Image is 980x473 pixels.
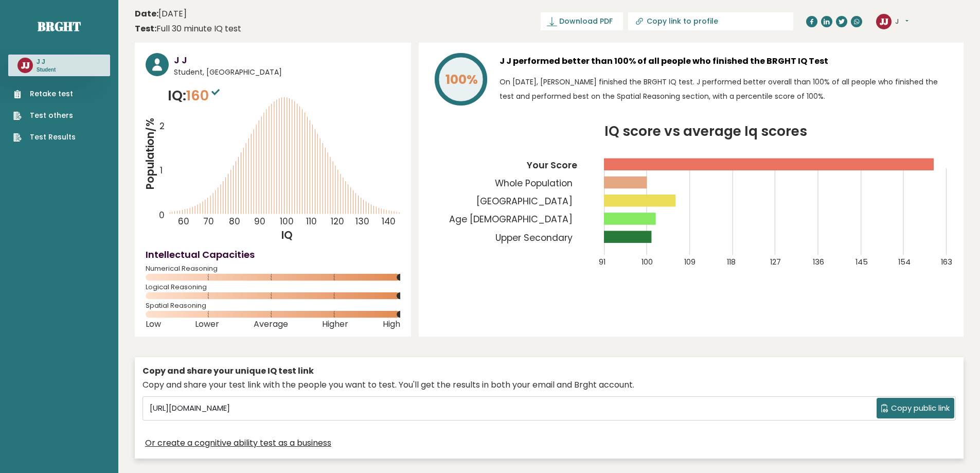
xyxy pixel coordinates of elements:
[174,67,400,78] span: Student, [GEOGRAPHIC_DATA]
[770,257,781,267] tspan: 127
[159,209,165,221] tspan: 0
[813,257,824,267] tspan: 136
[13,110,76,121] a: Test others
[229,215,240,227] tspan: 80
[856,257,868,267] tspan: 145
[599,257,605,267] tspan: 91
[135,23,156,34] b: Test:
[38,18,81,34] a: Brght
[383,322,400,326] span: High
[168,85,222,106] p: IQ:
[559,16,613,27] span: Download PDF
[331,215,344,227] tspan: 120
[254,322,288,326] span: Average
[186,86,222,105] span: 160
[13,89,76,99] a: Retake test
[891,402,950,414] span: Copy public link
[526,159,577,171] tspan: Your Score
[449,213,573,225] tspan: Age [DEMOGRAPHIC_DATA]
[541,12,623,30] a: Download PDF
[146,248,400,261] h4: Intellectual Capacities
[322,322,348,326] span: Higher
[382,215,396,227] tspan: 140
[159,120,165,133] tspan: 2
[135,8,187,20] time: [DATE]
[142,379,956,391] div: Copy and share your test link with the people you want to test. You'll get the results in both yo...
[877,398,954,418] button: Copy public link
[895,16,908,27] button: J
[145,437,331,449] a: Or create a cognitive ability test as a business
[178,215,189,227] tspan: 60
[495,177,573,189] tspan: Whole Population
[21,59,30,71] text: JJ
[146,304,400,308] span: Spatial Reasoning
[476,195,573,207] tspan: [GEOGRAPHIC_DATA]
[604,121,807,141] tspan: IQ score vs average Iq scores
[727,257,736,267] tspan: 118
[642,257,653,267] tspan: 100
[446,71,478,89] tspan: 100%
[146,267,400,271] span: Numerical Reasoning
[254,215,265,227] tspan: 90
[495,232,573,244] tspan: Upper Secondary
[898,257,911,267] tspan: 154
[160,164,163,177] tspan: 1
[306,215,317,227] tspan: 110
[280,215,294,227] tspan: 100
[203,215,214,227] tspan: 70
[941,257,952,267] tspan: 163
[174,53,400,67] h3: J J
[684,257,696,267] tspan: 109
[135,23,241,35] div: Full 30 minute IQ test
[356,215,370,227] tspan: 130
[142,365,956,377] div: Copy and share your unique IQ test link
[13,132,76,143] a: Test Results
[282,228,293,242] tspan: IQ
[135,8,158,20] b: Date:
[500,53,953,69] h3: J J performed better than 100% of all people who finished the BRGHT IQ Test
[146,322,161,326] span: Low
[37,58,56,66] h3: J J
[195,322,219,326] span: Lower
[37,66,56,74] p: Student
[880,15,888,27] text: JJ
[146,285,400,289] span: Logical Reasoning
[500,75,953,103] p: On [DATE], [PERSON_NAME] finished the BRGHT IQ test. J performed better overall than 100% of all ...
[143,118,157,190] tspan: Population/%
